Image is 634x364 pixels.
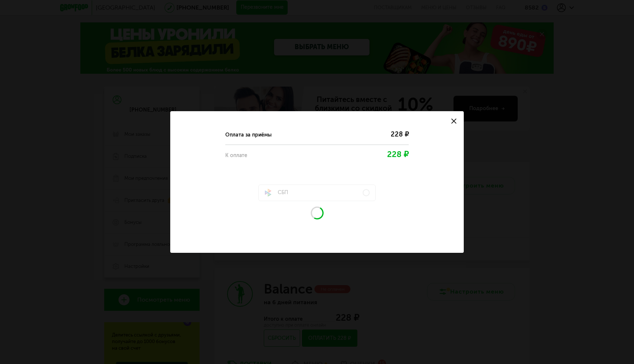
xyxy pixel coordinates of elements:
span: СБП [264,189,288,197]
img: sbp-pay.a0b1cb1.svg [264,189,272,197]
div: 228 ₽ [354,128,409,140]
span: 228 ₽ [387,149,409,159]
div: Оплата за приёмы [225,131,354,139]
div: К оплате [225,152,280,160]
